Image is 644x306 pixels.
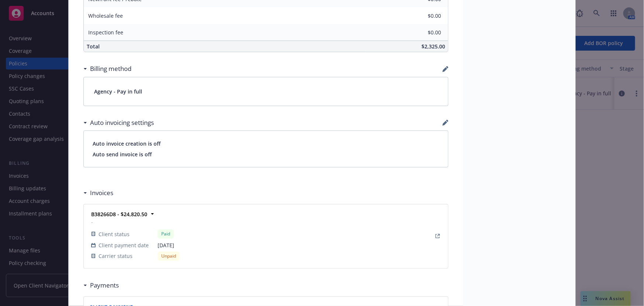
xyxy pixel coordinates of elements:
[421,43,445,50] span: $2,325.00
[99,230,130,238] span: Client status
[90,188,113,198] h3: Invoices
[433,232,442,241] a: View Invoice
[90,280,119,290] h3: Payments
[99,242,149,249] span: Client payment date
[158,252,180,261] div: Unpaid
[397,27,445,38] input: 0.00
[90,64,131,74] h3: Billing method
[158,229,174,239] div: Paid
[91,211,147,218] strong: B38266D8 - $24,820.50
[397,10,445,21] input: 0.00
[83,280,119,290] div: Payments
[93,150,439,158] span: Auto send invoice is off
[93,140,439,147] span: Auto invoice creation is off
[158,242,180,249] span: [DATE]
[88,12,123,19] span: Wholesale fee
[83,64,131,74] div: Billing method
[88,29,123,36] span: Inspection fee
[99,252,132,260] span: Carrier status
[90,118,154,127] h3: Auto invoicing settings
[83,188,113,198] div: Invoices
[87,43,100,50] span: Total
[83,118,154,127] div: Auto invoicing settings
[84,77,448,106] div: Agency - Pay in full
[91,218,180,226] span: -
